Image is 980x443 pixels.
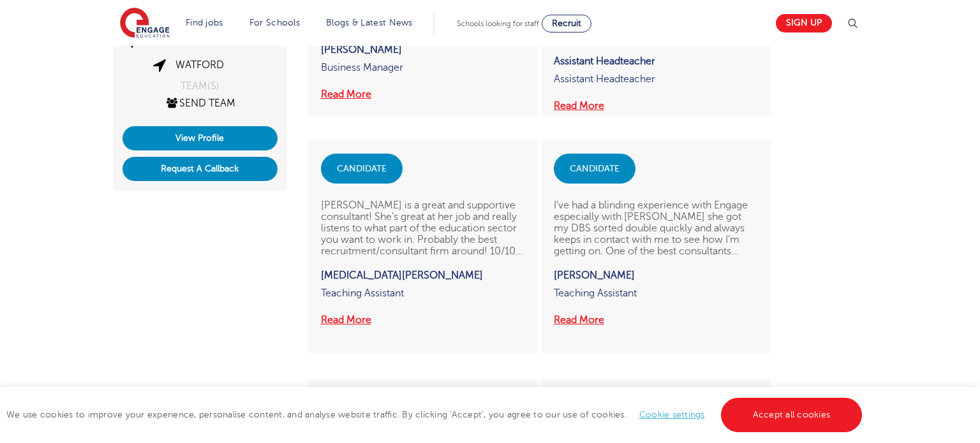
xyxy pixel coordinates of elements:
[165,98,235,109] a: SEND Team
[457,19,539,28] span: Schools looking for staff
[321,312,371,328] button: Read More
[554,270,757,281] p: [PERSON_NAME]
[122,126,278,150] a: View Profile
[721,398,863,432] a: Accept all cookies
[552,18,581,28] span: Recruit
[122,81,278,91] div: TEAM(S)
[321,184,524,270] p: [PERSON_NAME] is a great and supportive consultant! She’s great at her job and really listens to ...
[249,18,300,27] a: For Schools
[554,184,757,270] p: I’ve had a blinding experience with Engage especially with [PERSON_NAME] she got my DBS sorted do...
[337,163,387,174] li: candidate
[554,98,604,114] button: Read More
[321,270,524,281] p: [MEDICAL_DATA][PERSON_NAME]
[554,287,757,312] p: Teaching Assistant
[326,18,413,27] a: Blogs & Latest News
[120,8,170,40] img: Engage Education
[321,287,524,312] p: Teaching Assistant
[186,18,223,27] a: Find jobs
[570,163,620,174] li: candidate
[175,59,224,71] a: Watford
[639,410,705,419] a: Cookie settings
[321,86,371,103] button: Read More
[554,73,757,98] p: Assistant Headteacher
[321,62,524,86] p: Business Manager
[776,14,832,33] a: Sign up
[554,312,604,328] button: Read More
[554,55,757,67] p: Assistant Headteacher
[122,157,278,181] button: Request A Callback
[542,15,591,33] a: Recruit
[321,44,524,55] p: [PERSON_NAME]
[6,410,865,419] span: We use cookies to improve your experience, personalise content, and analyse website traffic. By c...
